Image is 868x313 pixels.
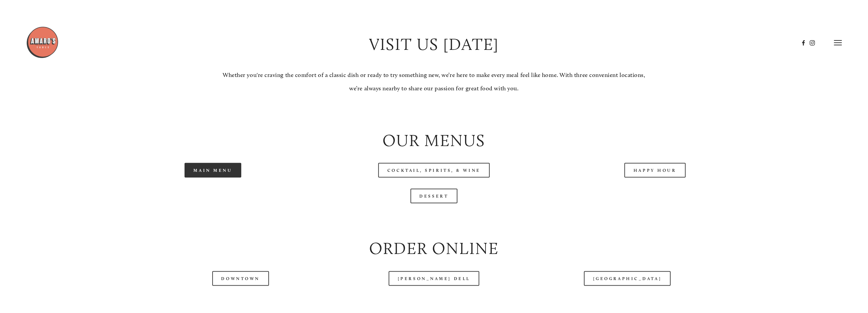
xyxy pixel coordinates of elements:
[584,271,671,286] a: [GEOGRAPHIC_DATA]
[212,271,269,286] a: Downtown
[108,237,760,260] h2: Order Online
[26,26,59,59] img: Amaro's Table
[378,163,490,178] a: Cocktail, Spirits, & Wine
[108,129,760,152] h2: Our Menus
[389,271,479,286] a: [PERSON_NAME] Dell
[624,163,686,178] a: Happy Hour
[411,189,458,203] a: Dessert
[185,163,242,178] a: Main Menu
